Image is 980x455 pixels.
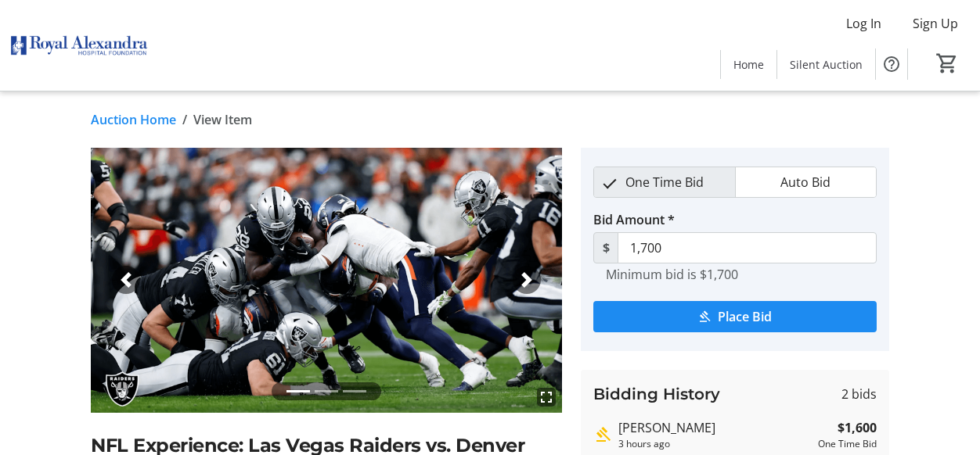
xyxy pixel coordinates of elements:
label: Bid Amount * [593,210,675,229]
span: Auto Bid [771,167,840,197]
span: Silent Auction [790,56,863,73]
h3: Bidding History [593,382,720,406]
mat-icon: Highest bid [593,425,612,444]
span: Place Bid [718,307,772,326]
span: One Time Bid [616,167,713,197]
span: View Item [193,110,252,129]
button: Cart [933,49,961,77]
button: Sign Up [900,11,971,36]
div: 3 hours ago [618,437,811,451]
a: Silent Auction [777,50,875,79]
div: [PERSON_NAME] [618,418,811,437]
a: Home [721,50,776,79]
span: Sign Up [913,14,958,33]
button: Log In [834,11,894,36]
div: One Time Bid [818,437,877,451]
span: Home [733,56,764,73]
span: Log In [846,14,881,33]
span: 2 bids [841,385,877,403]
mat-icon: fullscreen [537,388,556,407]
tr-hint: Minimum bid is $1,700 [606,267,738,282]
span: / [182,110,187,129]
button: Place Bid [593,301,876,332]
img: Image [91,148,562,413]
strong: $1,600 [838,418,877,437]
img: Royal Alexandra Hospital Foundation's Logo [9,6,149,84]
button: Help [876,48,907,80]
a: Auction Home [91,110,176,129]
span: $ [593,232,618,263]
